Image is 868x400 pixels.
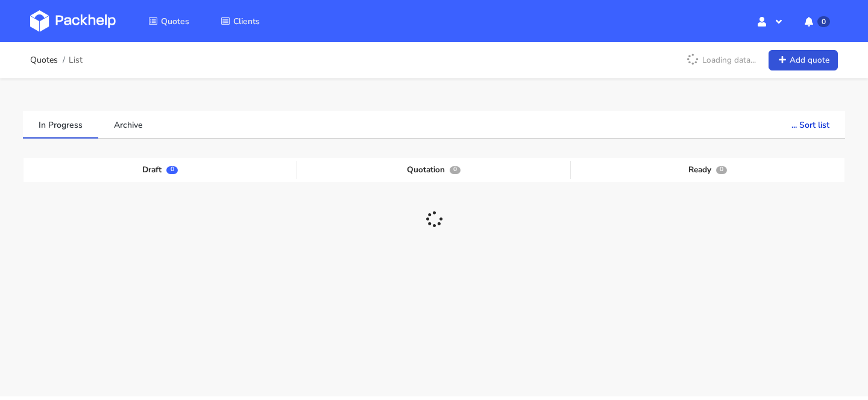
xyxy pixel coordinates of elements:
[817,16,830,27] span: 0
[769,50,838,71] a: Add quote
[795,10,838,32] button: 0
[30,55,58,65] a: Quotes
[30,48,83,72] nav: breadcrumb
[30,10,116,32] img: Dashboard
[161,16,189,27] span: Quotes
[134,10,204,32] a: Quotes
[233,16,260,27] span: Clients
[571,161,844,179] div: Ready
[681,50,762,70] p: Loading data...
[69,55,83,65] span: List
[98,111,159,137] a: Archive
[776,111,845,137] button: ... Sort list
[206,10,274,32] a: Clients
[24,161,297,179] div: Draft
[166,166,177,174] span: 0
[297,161,571,179] div: Quotation
[23,111,98,137] a: In Progress
[450,166,461,174] span: 0
[716,166,727,174] span: 0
